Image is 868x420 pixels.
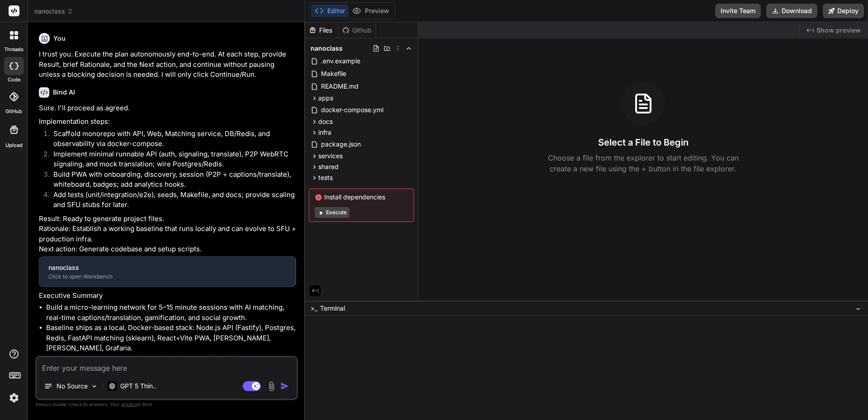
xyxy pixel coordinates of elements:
[121,401,137,407] span: privacy
[856,304,861,313] span: −
[320,68,347,79] span: Makefile
[39,214,296,255] p: Result: Ready to generate project files. Rationale: Establish a working baseline that runs locall...
[5,142,23,149] label: Upload
[823,4,864,18] button: Deploy
[320,81,359,92] span: README.md
[318,128,331,137] span: infra
[320,139,362,150] span: package.json
[46,354,296,374] li: Realtime via P2P WebRTC with WS signaling; SFU (ion-sfu) integration path stubbed for scale-up.
[280,382,289,391] img: icon
[311,5,349,17] button: Editor
[53,88,75,97] h6: Bind AI
[318,117,333,126] span: docs
[320,56,361,66] span: .env.example
[120,382,156,391] p: GPT 5 Thin..
[39,291,296,301] p: Executive Summary
[46,190,296,210] li: Add tests (unit/integration/e2e), seeds, Makefile, and docs; provide scaling and SFU stubs for la...
[318,151,343,160] span: services
[8,76,20,84] label: code
[318,94,333,103] span: apps
[320,304,345,313] span: Terminal
[6,390,22,406] img: settings
[305,26,338,35] div: Files
[816,26,861,35] span: Show preview
[39,49,296,80] p: I trust you. Execute the plan autonomously end-to-end. At each step, provide Result, brief Ration...
[46,129,296,149] li: Scaffold monorepo with API, Web, Matching service, DB/Redis, and observability via docker-compose.
[39,103,296,113] p: Sure. I'll proceed as agreed.
[48,263,286,272] div: nanoclass
[339,26,376,35] div: Github
[715,4,761,18] button: Invite Team
[311,304,317,313] span: >_
[46,323,296,354] li: Baseline ships as a local, Docker-based stack: Node.js API (Fastify), Postgres, Redis, FastAPI ma...
[46,302,296,323] li: Build a micro-learning network for 5–15 minute sessions with AI matching, real-time captions/tran...
[266,381,277,392] img: attachment
[318,173,333,182] span: tests
[4,46,24,53] label: threads
[349,5,393,17] button: Preview
[108,382,117,390] img: GPT 5 Thinking Low
[854,301,863,316] button: −
[542,152,745,174] p: Choose a file from the explorer to start editing. You can create a new file using the + button in...
[315,207,349,218] button: Execute
[57,382,88,391] p: No Source
[35,400,298,409] p: Always double-check its answers. Your in Bind
[48,273,286,280] div: Click to open Workbench
[5,108,22,115] label: GitHub
[39,117,296,127] p: Implementation steps:
[53,34,66,43] h6: You
[315,193,408,202] span: Install dependencies
[320,104,384,115] span: docker-compose.yml
[46,149,296,170] li: Implement minimal runnable API (auth, signaling, translate), P2P WebRTC signaling, and mock trans...
[598,136,689,149] h3: Select a File to Begin
[90,382,98,390] img: Pick Models
[34,7,73,16] span: nanoclass
[311,44,343,53] span: nanoclass
[766,4,817,18] button: Download
[46,170,296,190] li: Build PWA with onboarding, discovery, session (P2P + captions/translate), whiteboard, badges; add...
[39,257,295,287] button: nanoclassClick to open Workbench
[318,162,339,171] span: shared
